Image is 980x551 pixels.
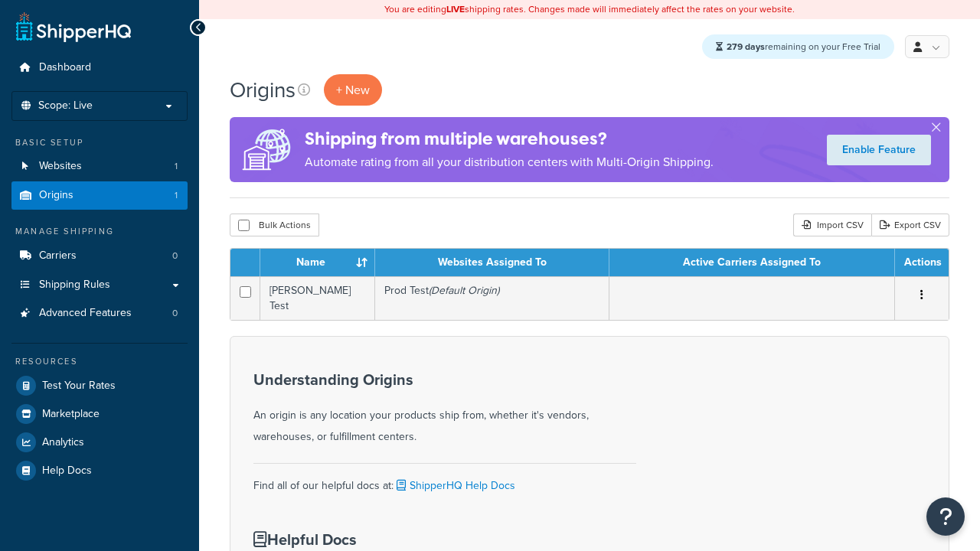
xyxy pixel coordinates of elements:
[39,160,82,173] span: Websites
[11,181,188,210] a: Origins 1
[11,152,188,181] a: Websites 1
[253,531,557,548] h3: Helpful Docs
[11,136,188,149] div: Basic Setup
[793,214,871,236] div: Import CSV
[230,214,319,236] button: Bulk Actions
[11,355,188,368] div: Resources
[11,429,188,456] a: Analytics
[702,34,894,59] div: remaining on your Free Trial
[609,249,895,276] th: Active Carriers Assigned To
[11,372,188,399] a: Test Your Rates
[446,2,465,16] b: LIVE
[39,61,91,74] span: Dashboard
[375,249,609,276] th: Websites Assigned To
[39,279,110,292] span: Shipping Rules
[230,117,305,182] img: ad-origins-multi-dfa493678c5a35abed25fd24b4b8a3fa3505936ce257c16c00bdefe2f3200be3.png
[38,99,93,112] span: Scope: Live
[253,463,636,497] div: Find all of our helpful docs at:
[375,276,609,320] td: Prod Test
[42,408,100,421] span: Marketplace
[42,380,116,393] span: Test Your Rates
[11,242,188,270] li: Carriers
[39,307,132,320] span: Advanced Features
[16,11,131,42] a: ShipperHQ Home
[253,371,636,448] div: An origin is any location your products ship from, whether it's vendors, warehouses, or fulfillme...
[11,242,188,270] a: Carriers 0
[324,74,382,106] a: + New
[429,282,499,298] i: (Default Origin)
[11,271,188,299] a: Shipping Rules
[39,189,73,202] span: Origins
[260,276,375,320] td: [PERSON_NAME] Test
[305,126,714,152] h4: Shipping from multiple warehouses?
[394,478,515,494] a: ShipperHQ Help Docs
[926,497,965,536] button: Open Resource Center
[175,189,178,202] span: 1
[11,152,188,181] li: Websites
[172,249,178,262] span: 0
[336,81,370,99] span: + New
[39,249,77,262] span: Carriers
[11,54,188,82] a: Dashboard
[42,465,92,478] span: Help Docs
[305,152,714,173] p: Automate rating from all your distribution centers with Multi-Origin Shipping.
[895,249,949,276] th: Actions
[727,40,765,54] strong: 279 days
[11,225,188,238] div: Manage Shipping
[172,307,178,320] span: 0
[11,457,188,484] a: Help Docs
[260,249,375,276] th: Name : activate to sort column ascending
[11,299,188,328] a: Advanced Features 0
[871,214,949,236] a: Export CSV
[11,400,188,428] a: Marketplace
[11,299,188,328] li: Advanced Features
[253,371,636,388] h3: Understanding Origins
[230,75,296,105] h1: Origins
[42,436,84,449] span: Analytics
[11,181,188,210] li: Origins
[827,135,931,165] a: Enable Feature
[175,160,178,173] span: 1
